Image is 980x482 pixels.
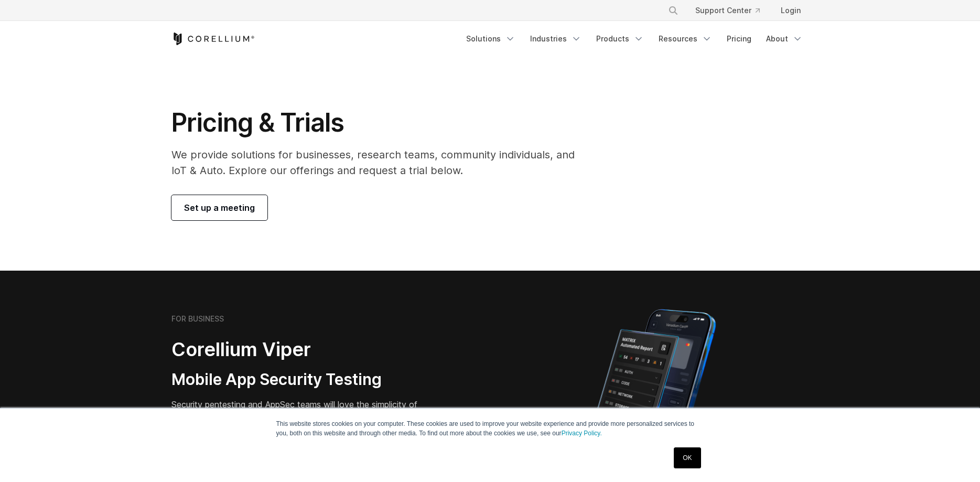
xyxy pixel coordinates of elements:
h1: Pricing & Trials [171,107,589,138]
a: Privacy Policy. [562,430,602,437]
p: This website stores cookies on your computer. These cookies are used to improve your website expe... [276,419,704,438]
a: Login [772,1,809,20]
p: We provide solutions for businesses, research teams, community individuals, and IoT & Auto. Explo... [171,147,589,178]
a: Corellium Home [171,33,255,45]
span: Set up a meeting [184,201,255,214]
a: Support Center [687,1,768,20]
a: About [760,29,809,48]
a: OK [674,447,701,468]
div: Navigation Menu [460,29,809,48]
p: Security pentesting and AppSec teams will love the simplicity of automated report generation comb... [171,398,440,436]
h2: Corellium Viper [171,338,440,361]
a: Products [590,29,650,48]
button: Search [664,1,683,20]
h3: Mobile App Security Testing [171,370,440,390]
a: Industries [524,29,588,48]
a: Solutions [460,29,522,48]
a: Set up a meeting [171,195,267,220]
a: Resources [652,29,718,48]
a: Pricing [720,29,758,48]
div: Navigation Menu [655,1,809,20]
h6: FOR BUSINESS [171,314,224,324]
